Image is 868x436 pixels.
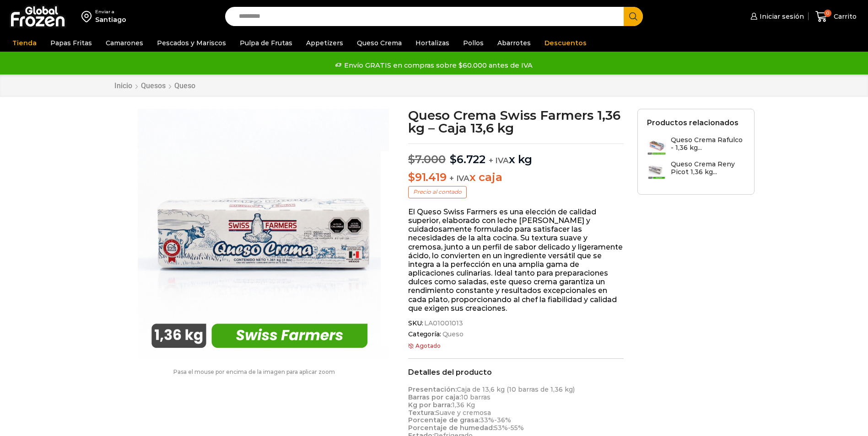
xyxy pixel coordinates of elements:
bdi: 6.722 [450,153,485,166]
bdi: 91.419 [408,170,446,184]
strong: Porcentaje de grasa: [408,416,480,424]
div: Enviar a [95,9,126,15]
span: Categoría: [408,330,624,338]
p: El Queso Swiss Farmers es una elección de calidad superior, elaborado con leche [PERSON_NAME] y c... [408,207,624,313]
a: Queso Crema [352,34,406,52]
span: + IVA [489,156,509,165]
strong: Textura: [408,409,436,417]
p: Pasa el mouse por encima de la imagen para aplicar zoom [114,369,395,375]
div: Santiago [95,15,126,24]
span: SKU: [408,319,624,327]
p: Agotado [408,343,624,349]
h2: Detalles del producto [408,368,624,377]
span: 0 [824,10,831,17]
a: Appetizers [302,34,348,52]
p: Precio al contado [408,186,467,198]
img: address-field-icon.svg [81,9,95,24]
h3: Queso Crema Rafulco - 1,36 kg... [671,136,745,152]
a: Papas Fritas [46,34,97,52]
strong: Porcentaje de humedad: [408,424,494,432]
strong: Presentación: [408,385,457,393]
a: Queso [174,81,196,90]
a: Tienda [8,34,41,52]
a: Abarrotes [493,34,535,52]
a: Queso Crema Rafulco - 1,36 kg... [647,136,745,156]
a: Descuentos [540,34,591,52]
a: Hortalizas [411,34,454,52]
strong: Kg por barra: [408,401,452,409]
span: Carrito [831,12,857,21]
span: + IVA [449,174,469,183]
span: Iniciar sesión [757,12,804,21]
a: Iniciar sesión [748,7,804,26]
strong: Barras por caja: [408,393,461,401]
button: Search button [624,7,643,26]
h3: Queso Crema Reny Picot 1,36 kg... [671,160,745,176]
h1: Queso Crema Swiss Farmers 1,36 kg – Caja 13,6 kg [408,109,624,134]
a: Camarones [101,34,148,52]
span: LA01001013 [423,319,463,327]
a: Quesos [140,81,166,90]
a: Inicio [114,81,133,90]
span: $ [408,153,415,166]
a: Pulpa de Frutas [235,34,297,52]
p: x kg [408,144,624,166]
nav: Breadcrumb [114,81,196,90]
a: Queso [441,330,464,338]
a: Pollos [458,34,488,52]
span: $ [450,153,457,166]
a: 0 Carrito [813,6,859,27]
a: Pescados y Mariscos [152,34,231,52]
bdi: 7.000 [408,153,446,166]
span: $ [408,170,415,184]
p: x caja [408,171,624,184]
a: Queso Crema Reny Picot 1,36 kg... [647,160,745,180]
h2: Productos relacionados [647,118,739,127]
img: swiss-farmers [138,109,389,360]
